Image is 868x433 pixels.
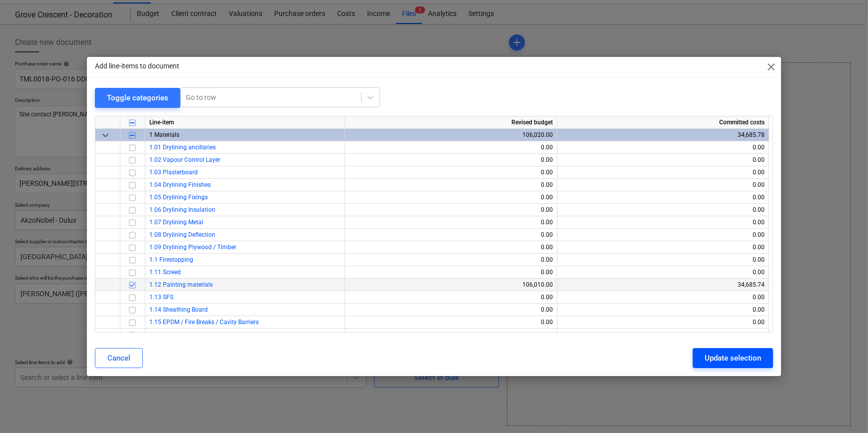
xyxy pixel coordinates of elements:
[149,156,220,163] a: 1.02 Vapour Control Layer
[349,204,553,216] div: 0.00
[149,331,217,338] a: 1.16 Cladding Ancillaries
[561,291,765,304] div: 0.00
[149,181,211,188] a: 1.04 Drylining Finishes
[149,219,203,226] a: 1.07 Drylining Metal
[561,241,765,254] div: 0.00
[349,154,553,166] div: 0.00
[818,385,868,433] iframe: Chat Widget
[349,191,553,204] div: 0.00
[149,169,198,176] a: 1.03 Plasterboard
[349,141,553,154] div: 0.00
[349,329,553,341] div: 0.00
[349,279,553,291] div: 106,010.00
[765,61,777,73] span: close
[95,61,179,71] p: Add line-items to document
[149,306,208,313] a: 1.14 Sheathing Board
[561,141,765,154] div: 0.00
[149,194,208,201] a: 1.05 Drylining Fixings
[561,304,765,316] div: 0.00
[149,231,215,238] a: 1.08 Drylining Deflection
[349,291,553,304] div: 0.00
[561,166,765,179] div: 0.00
[95,88,180,108] button: Toggle categories
[149,281,213,288] a: 1.12 Painting materials
[149,256,193,263] a: 1.1 Firestopping
[349,254,553,266] div: 0.00
[561,279,765,291] div: 34,685.74
[349,304,553,316] div: 0.00
[561,154,765,166] div: 0.00
[95,348,143,368] button: Cancel
[149,131,179,138] span: 1 Materials
[107,352,130,365] div: Cancel
[561,179,765,191] div: 0.00
[561,229,765,241] div: 0.00
[349,316,553,329] div: 0.00
[99,129,111,141] span: keyboard_arrow_down
[349,266,553,279] div: 0.00
[149,144,216,151] a: 1.01 Drylining ancillaries
[705,352,761,365] div: Update selection
[561,254,765,266] div: 0.00
[107,91,168,104] div: Toggle categories
[561,191,765,204] div: 0.00
[149,319,259,326] a: 1.15 EPDM / Fire Breaks / Cavity Barriers
[561,216,765,229] div: 0.00
[149,294,173,301] a: 1.13 SFS
[349,241,553,254] div: 0.00
[693,348,773,368] button: Update selection
[349,129,553,141] div: 106,020.00
[149,206,215,213] a: 1.06 Drylining Insulation
[349,229,553,241] div: 0.00
[561,266,765,279] div: 0.00
[345,116,557,129] div: Revised budget
[561,316,765,329] div: 0.00
[149,269,181,276] a: 1.11 Screed
[145,116,345,129] div: Line-item
[561,329,765,341] div: 0.00
[149,244,236,251] a: 1.09 Drylining Plywood / Timber
[557,116,769,129] div: Committed costs
[349,179,553,191] div: 0.00
[349,166,553,179] div: 0.00
[349,216,553,229] div: 0.00
[561,204,765,216] div: 0.00
[561,129,765,141] div: 34,685.78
